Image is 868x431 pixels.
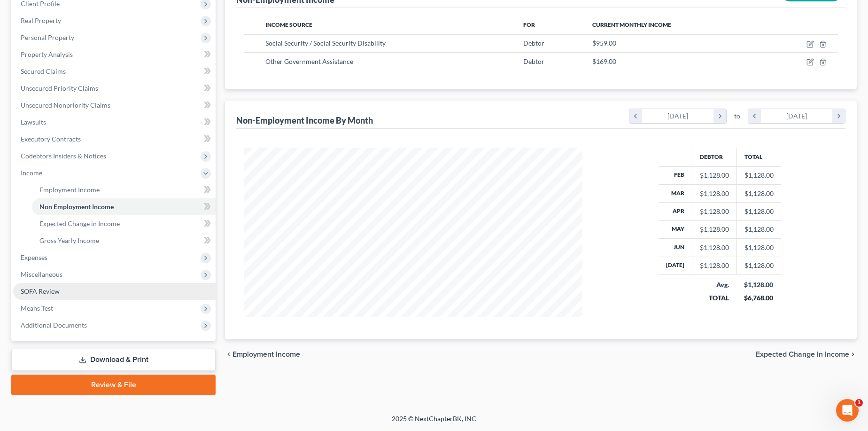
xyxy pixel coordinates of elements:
th: Jun [659,239,692,257]
span: to [734,111,740,121]
a: Lawsuits [13,114,216,131]
th: [DATE] [659,257,692,274]
th: Apr [659,203,692,220]
span: Codebtors Insiders & Notices [21,152,106,160]
th: Feb [659,166,692,184]
td: $1,128.00 [736,203,781,220]
span: Real Property [21,16,61,24]
iframe: Intercom live chat [836,399,859,422]
div: $1,128.00 [700,171,729,180]
span: Non Employment Income [39,203,114,211]
i: chevron_right [832,109,845,123]
span: Debtor [523,39,544,47]
a: Review & File [11,375,216,395]
a: Executory Contracts [13,131,216,148]
span: $169.00 [592,57,616,65]
span: Expected Change in Income [756,351,849,358]
td: $1,128.00 [736,166,781,184]
div: Non-Employment Income By Month [236,115,373,126]
span: Income Source [265,21,312,28]
a: SOFA Review [13,283,216,300]
span: Property Analysis [21,50,73,58]
span: Social Security / Social Security Disability [265,39,386,47]
a: Download & Print [11,349,216,371]
span: Expected Change in Income [39,219,120,227]
i: chevron_left [748,109,761,123]
span: Additional Documents [21,321,87,329]
div: $1,128.00 [700,261,729,270]
span: Employment Income [39,186,100,194]
th: May [659,220,692,238]
th: Total [736,148,781,166]
span: Executory Contracts [21,135,81,143]
a: Unsecured Priority Claims [13,80,216,97]
button: Expected Change in Income chevron_right [756,351,857,358]
div: [DATE] [642,109,714,123]
button: chevron_left Employment Income [225,351,300,358]
div: $1,128.00 [700,225,729,234]
span: Unsecured Nonpriority Claims [21,101,110,109]
div: $6,768.00 [744,293,774,303]
a: Expected Change in Income [32,215,216,232]
td: $1,128.00 [736,220,781,238]
span: Current Monthly Income [592,21,671,28]
span: SOFA Review [21,287,60,295]
span: Gross Yearly Income [39,236,99,244]
a: Secured Claims [13,63,216,80]
span: $959.00 [592,39,616,47]
div: $1,128.00 [700,189,729,198]
th: Debtor [692,148,736,166]
i: chevron_right [713,109,726,123]
a: Unsecured Nonpriority Claims [13,97,216,114]
span: Expenses [21,253,47,261]
a: Property Analysis [13,46,216,63]
span: Other Government Assistance [265,57,353,65]
div: $1,128.00 [700,207,729,216]
div: $1,128.00 [700,243,729,252]
span: Employment Income [232,351,300,358]
span: Secured Claims [21,67,66,75]
td: $1,128.00 [736,184,781,202]
i: chevron_left [225,351,232,358]
div: Avg. [699,280,729,290]
span: Means Test [21,304,53,312]
div: [DATE] [761,109,833,123]
span: Personal Property [21,33,74,41]
span: Lawsuits [21,118,46,126]
span: Miscellaneous [21,270,62,278]
i: chevron_left [629,109,642,123]
i: chevron_right [849,351,857,358]
span: 1 [855,399,863,407]
span: For [523,21,535,28]
span: Debtor [523,57,544,65]
div: 2025 © NextChapterBK, INC [166,414,702,431]
a: Employment Income [32,181,216,198]
span: Unsecured Priority Claims [21,84,98,92]
td: $1,128.00 [736,239,781,257]
th: Mar [659,184,692,202]
td: $1,128.00 [736,257,781,274]
a: Gross Yearly Income [32,232,216,249]
div: TOTAL [699,293,729,303]
span: Income [21,169,42,177]
a: Non Employment Income [32,198,216,215]
div: $1,128.00 [744,280,774,290]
